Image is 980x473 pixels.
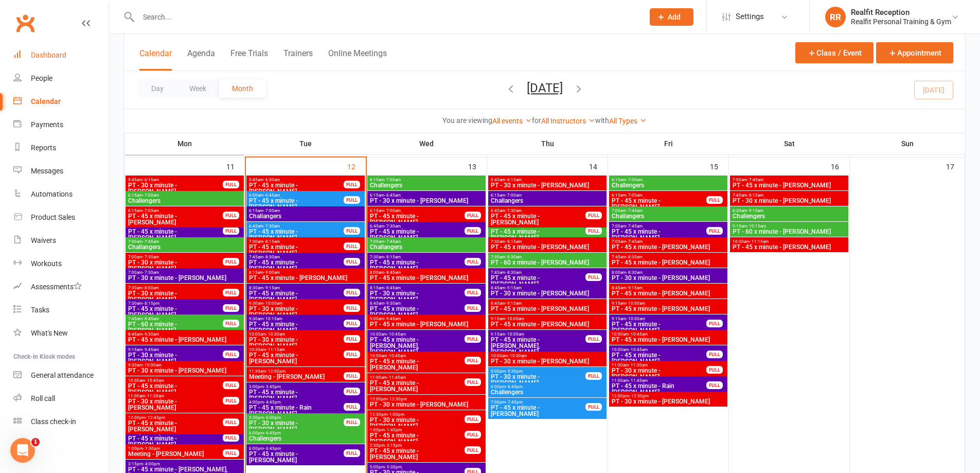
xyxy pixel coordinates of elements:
span: PT - 30 x minute - [PERSON_NAME] [490,358,604,364]
span: - 8:15am [384,255,401,259]
div: General attendance [31,371,94,379]
div: Class check-in [31,417,76,426]
div: FULL [465,289,481,296]
span: - 9:15am [505,286,522,290]
span: - 7:00am [263,208,280,213]
span: 9:15am [490,317,604,321]
span: PT - 45 x minute - [PERSON_NAME] [611,244,725,250]
div: Messages [31,167,63,175]
span: 7:00am [611,239,725,244]
span: PT - 60 x minute - [PERSON_NAME] [732,229,846,235]
span: PT - 30 x minute - [PERSON_NAME] [490,290,604,296]
button: Day [138,79,176,98]
div: FULL [585,212,602,219]
span: PT - 30 x minute - [PERSON_NAME] [128,259,223,272]
span: PT - 45 x minute - [PERSON_NAME], [PERSON_NAME]... [369,337,465,355]
a: Waivers [13,229,109,252]
span: 7:30am [128,286,223,290]
span: 6:15am [369,193,484,198]
span: - 6:45am [263,193,280,198]
span: Challengers [611,182,725,188]
iframe: Intercom live chat [10,438,35,463]
strong: for [532,116,541,125]
div: Dashboard [31,51,66,59]
div: Reports [31,144,56,152]
span: - 8:45am [142,317,159,321]
span: - 10:30am [508,354,527,358]
th: Sat [729,133,850,154]
div: FULL [344,258,360,266]
span: PT - 30 x minute - [PERSON_NAME] [128,182,223,195]
div: FULL [223,351,239,358]
span: - 7:30am [263,224,280,229]
button: Appointment [876,42,953,63]
span: 9:00am [369,317,484,321]
div: 11 [226,157,245,174]
div: FULL [706,196,723,204]
a: Clubworx [12,10,38,36]
span: - 7:45am [626,208,643,213]
div: Payments [31,120,63,129]
span: Settings [736,5,764,28]
span: - 8:30am [626,255,643,259]
span: Challengers [128,198,242,204]
span: PT - 45 x minute - [PERSON_NAME] [369,229,465,241]
a: Calendar [13,90,109,113]
span: - 9:30am [142,332,159,337]
span: PT - 45 x minute - [PERSON_NAME] [611,337,725,343]
span: - 10:00am [263,301,282,306]
span: - 11:15am [750,239,769,244]
span: - 6:15am [142,178,159,182]
span: 9:15am [490,332,586,337]
span: Challangers [611,213,725,219]
span: 9:15am [732,224,846,229]
span: - 9:45am [142,347,159,352]
span: - 6:45am [384,193,401,198]
span: PT - 30 x minute - [PERSON_NAME] [248,337,344,349]
span: - 10:00am [142,363,162,367]
a: All events [492,117,532,125]
span: 7:30am [128,301,223,306]
span: - 7:00am [142,193,159,198]
span: - 8:30am [505,270,522,275]
span: - 8:30am [263,255,280,259]
span: 9:15am [611,317,707,321]
span: 10:30am [248,347,344,352]
span: PT - 45 x minute - [PERSON_NAME] [490,275,586,287]
span: 8:45am [490,301,604,306]
span: 10:30am [732,239,846,244]
div: FULL [223,320,239,327]
span: 7:45am [128,317,223,321]
span: PT - 45 x minute - [PERSON_NAME] [490,244,604,250]
span: - 6:30am [263,178,280,182]
span: - 10:15am [263,317,282,321]
span: PT - 45 x minute - [PERSON_NAME] [490,306,604,312]
span: PT - 45 x minute - [PERSON_NAME] [611,321,707,334]
div: FULL [344,196,360,204]
a: Product Sales [13,206,109,229]
span: 7:45am [490,270,586,275]
span: 6:15am [248,208,363,213]
button: Calendar [139,48,172,71]
span: 6:45am [248,224,344,229]
div: What's New [31,329,68,337]
span: 8:45am [369,301,465,306]
span: Challangers [369,244,484,250]
span: 10:00am [369,332,465,337]
span: 10:00am [611,347,707,352]
span: 6:00am [248,193,344,198]
span: Challangers [490,198,604,204]
div: FULL [223,212,239,219]
div: FULL [465,335,481,343]
span: PT - 45 x minute - [PERSON_NAME] [248,198,344,210]
span: PT - 30 x minute - [PERSON_NAME] [248,306,344,318]
a: All Types [609,117,647,125]
div: Automations [31,190,73,198]
span: - 7:00am [142,208,159,213]
span: PT - 45 x minute - [PERSON_NAME] [369,321,484,327]
span: PT - 30 x minute - [PERSON_NAME] [369,290,465,303]
div: 14 [589,157,608,174]
span: 7:00am [611,224,707,229]
div: FULL [344,242,360,250]
span: 8:45am [611,286,725,290]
